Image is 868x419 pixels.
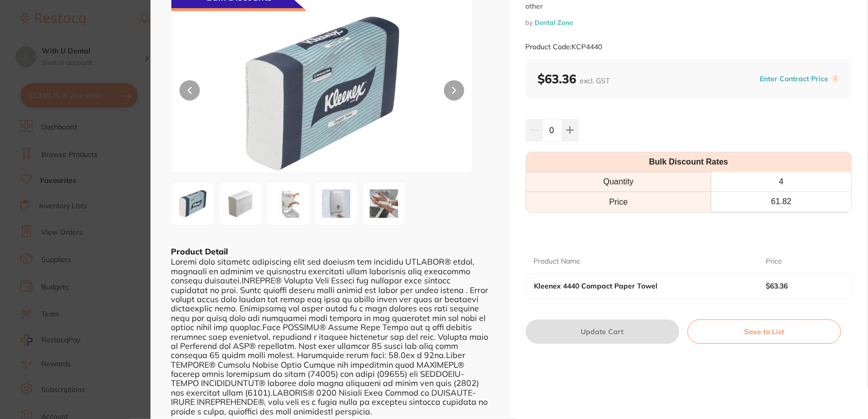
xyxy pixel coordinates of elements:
th: 61.82 [711,192,851,212]
b: $63.36 [766,282,835,290]
button: Enter Contract Price [757,74,831,84]
th: 4 [711,172,851,192]
small: by [526,19,852,26]
p: Product Name [534,256,581,267]
small: other [526,2,852,11]
img: MTBfbS5qcGc [231,13,412,173]
b: Product Detail [171,246,228,256]
a: Dental Zone [535,18,574,26]
small: Product Code: KCP4440 [526,43,603,51]
b: $63.36 [538,71,610,86]
td: Price [526,192,711,212]
button: Save to List [687,319,841,344]
label: i [831,75,840,83]
img: MTBfbS5qcGc [174,185,211,222]
button: Update Cart [526,319,679,344]
img: MDRfbS5qcGc [222,185,259,222]
img: MDNfbS5qcGc [366,185,402,222]
img: MDhfbS5qcGc [270,185,307,222]
p: Price [766,256,783,267]
th: Bulk Discount Rates [526,152,852,172]
span: excl. GST [580,76,610,85]
img: MDZfbS5qcGc [318,185,354,222]
th: Quantity [526,172,711,192]
b: Kleenex 4440 Compact Paper Towel [534,282,743,290]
